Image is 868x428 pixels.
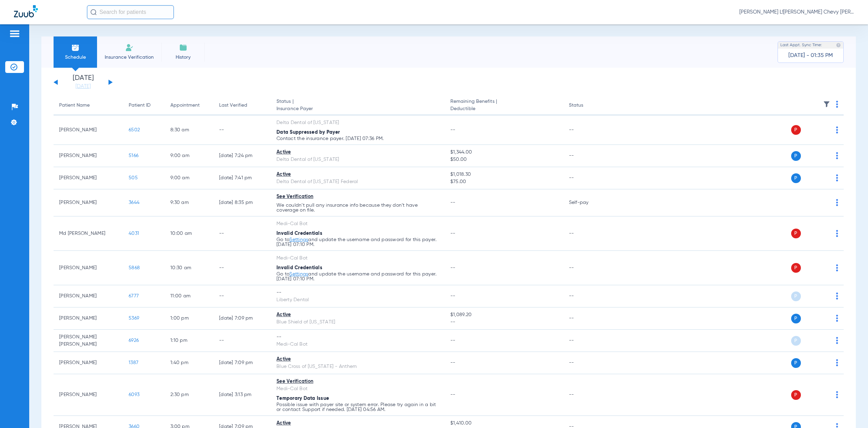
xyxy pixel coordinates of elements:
[276,130,340,135] span: Data Suppressed by Payer
[214,216,271,251] td: --
[276,272,439,281] p: Go to and update the username and password for this payer. [DATE] 07:10 PM.
[791,336,801,346] span: P
[276,237,439,247] p: Go to and update the username and password for this payer. [DATE] 07:10 PM.
[450,319,558,326] span: --
[563,167,610,189] td: --
[276,149,439,156] div: Active
[563,330,610,352] td: --
[450,200,456,205] span: --
[791,358,801,368] span: P
[450,420,558,427] span: $1,410.00
[563,189,610,216] td: Self-pay
[129,153,138,158] span: 5166
[563,285,610,307] td: --
[563,374,610,416] td: --
[450,105,558,113] span: Deductible
[276,289,439,296] div: --
[276,119,439,126] div: Delta Dental of [US_STATE]
[276,136,439,141] p: Contact the insurance payer. [DATE] 07:36 PM.
[836,230,838,237] img: group-dot-blue.svg
[214,115,271,145] td: --
[289,237,308,242] a: Settings
[276,341,439,348] div: Medi-Cal Bot
[170,102,200,109] div: Appointment
[9,30,20,38] img: hamburger-icon
[129,127,140,132] span: 6502
[445,96,563,115] th: Remaining Benefits |
[54,374,123,416] td: [PERSON_NAME]
[165,352,214,374] td: 1:40 PM
[791,173,801,183] span: P
[62,83,104,90] a: [DATE]
[129,102,159,109] div: Patient ID
[214,374,271,416] td: [DATE] 3:13 PM
[276,255,439,262] div: Medi-Cal Bot
[563,352,610,374] td: --
[276,156,439,163] div: Delta Dental of [US_STATE]
[170,102,208,109] div: Appointment
[450,338,456,343] span: --
[791,390,801,400] span: P
[563,251,610,285] td: --
[276,311,439,319] div: Active
[276,105,439,113] span: Insurance Payer
[836,174,838,181] img: group-dot-blue.svg
[836,359,838,366] img: group-dot-blue.svg
[791,229,801,238] span: P
[54,285,123,307] td: [PERSON_NAME]
[214,145,271,167] td: [DATE] 7:24 PM
[788,52,833,59] span: [DATE] - 01:35 PM
[214,167,271,189] td: [DATE] 7:41 PM
[289,272,308,277] a: Settings
[836,391,838,398] img: group-dot-blue.svg
[836,126,838,133] img: group-dot-blue.svg
[165,330,214,352] td: 1:10 PM
[54,251,123,285] td: [PERSON_NAME]
[276,171,439,178] div: Active
[214,330,271,352] td: --
[450,156,558,163] span: $50.00
[563,307,610,330] td: --
[59,102,118,109] div: Patient Name
[276,178,439,186] div: Delta Dental of [US_STATE] Federal
[129,265,140,270] span: 5868
[791,151,801,161] span: P
[450,392,456,397] span: --
[780,42,822,49] span: Last Appt. Sync Time:
[71,43,80,52] img: Schedule
[836,315,838,322] img: group-dot-blue.svg
[129,102,151,109] div: Patient ID
[129,316,139,321] span: 5369
[563,115,610,145] td: --
[791,314,801,323] span: P
[59,102,90,109] div: Patient Name
[129,200,139,205] span: 3644
[450,149,558,156] span: $1,344.00
[271,96,445,115] th: Status |
[129,338,139,343] span: 6926
[836,152,838,159] img: group-dot-blue.svg
[165,216,214,251] td: 10:00 AM
[791,291,801,301] span: P
[167,54,200,61] span: History
[129,392,139,397] span: 6093
[90,9,97,15] img: Search Icon
[450,311,558,319] span: $1,089.20
[165,307,214,330] td: 1:00 PM
[276,356,439,363] div: Active
[276,385,439,393] div: Medi-Cal Bot
[54,330,123,352] td: [PERSON_NAME] [PERSON_NAME]
[179,43,187,52] img: History
[219,102,247,109] div: Last Verified
[219,102,265,109] div: Last Verified
[62,75,104,90] li: [DATE]
[276,265,322,270] span: Invalid Credentials
[450,265,456,270] span: --
[276,363,439,370] div: Blue Cross of [US_STATE] - Anthem
[276,396,329,401] span: Temporary Data Issue
[276,231,322,236] span: Invalid Credentials
[165,374,214,416] td: 2:30 PM
[165,145,214,167] td: 9:00 AM
[165,189,214,216] td: 9:30 AM
[276,220,439,228] div: Medi-Cal Bot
